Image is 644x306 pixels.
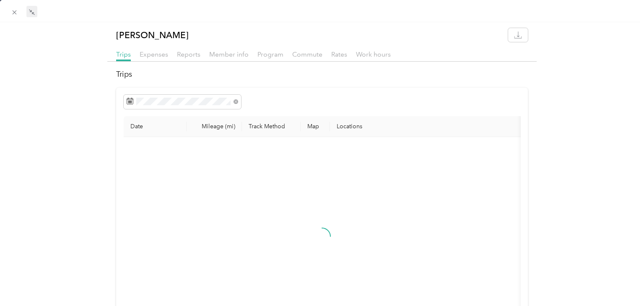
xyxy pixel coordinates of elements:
span: Commute [292,50,322,58]
span: Expenses [140,50,168,58]
span: Program [257,50,283,58]
th: Mileage (mi) [187,116,242,137]
span: Rates [331,50,347,58]
th: Locations [330,116,523,137]
span: Member info [209,50,249,58]
th: Track Method [242,116,301,137]
h2: Trips [116,69,528,80]
span: Reports [177,50,200,58]
p: [PERSON_NAME] [116,28,189,42]
span: Trips [116,50,131,58]
th: Map [301,116,330,137]
th: Date [124,116,187,137]
span: Work hours [356,50,391,58]
iframe: Everlance-gr Chat Button Frame [597,259,644,306]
